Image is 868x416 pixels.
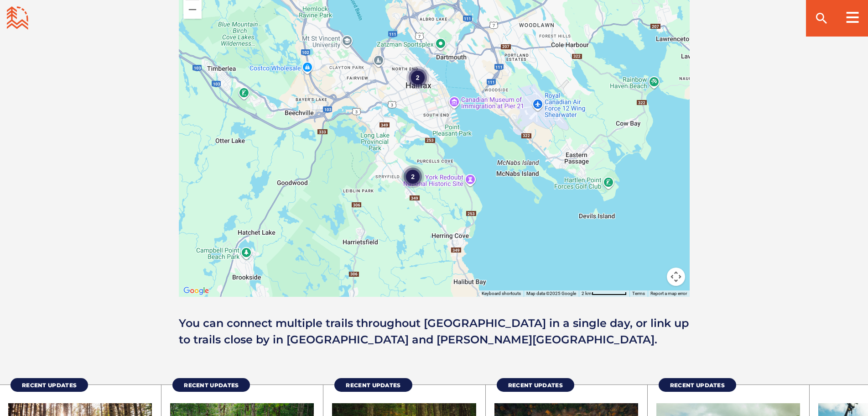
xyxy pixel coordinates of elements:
button: Map Scale: 2 km per 73 pixels [579,290,629,297]
a: Recent Updates [659,378,736,392]
a: Terms [632,291,645,296]
span: Recent Updates [508,382,563,389]
a: Open this area in Google Maps (opens a new window) [181,285,211,297]
span: 2 km [582,291,592,296]
p: You can connect multiple trails throughout [GEOGRAPHIC_DATA] in a single day, or link up to trail... [179,315,690,348]
a: Report a map error [650,291,687,296]
span: Map data ©2025 Google [526,291,576,296]
img: Google [181,285,211,297]
a: Recent Updates [172,378,250,392]
button: Map camera controls [667,268,685,286]
span: Recent Updates [22,382,77,389]
ion-icon: search [814,11,829,26]
button: Keyboard shortcuts [482,290,521,297]
span: Recent Updates [346,382,400,389]
div: 2 [406,66,429,89]
span: Recent Updates [184,382,239,389]
button: Zoom out [183,0,202,19]
a: Recent Updates [497,378,574,392]
a: Recent Updates [10,378,88,392]
a: Recent Updates [334,378,412,392]
div: 2 [401,165,424,188]
span: Recent Updates [670,382,725,389]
